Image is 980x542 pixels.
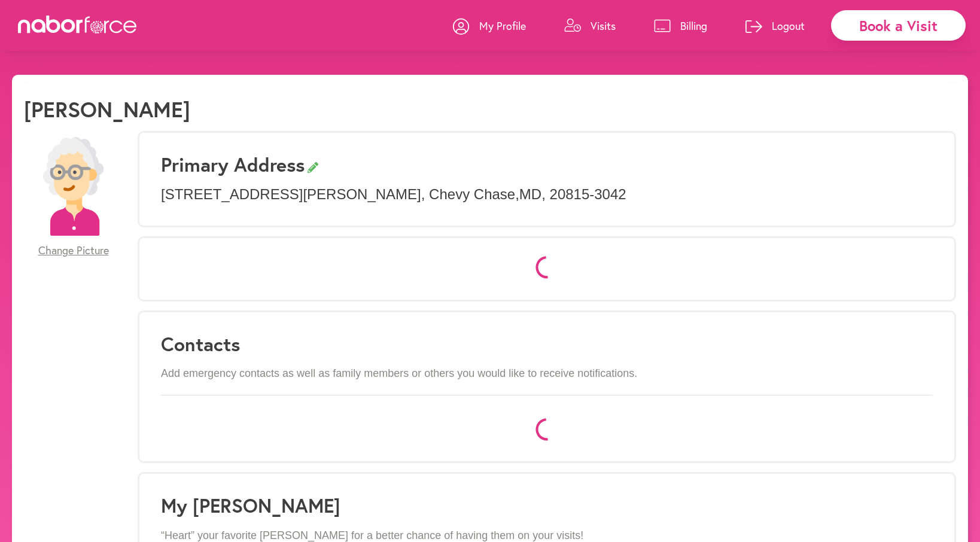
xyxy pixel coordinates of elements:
h1: [PERSON_NAME] [24,96,190,122]
h3: Contacts [161,333,933,355]
a: Visits [564,8,616,44]
p: Add emergency contacts as well as family members or others you would like to receive notifications. [161,367,933,380]
a: My Profile [453,8,526,44]
h1: My [PERSON_NAME] [161,494,933,517]
p: [STREET_ADDRESS][PERSON_NAME] , Chevy Chase , MD , 20815-3042 [161,186,933,203]
a: Logout [745,8,805,44]
img: efc20bcf08b0dac87679abea64c1faab.png [24,137,123,236]
p: Logout [772,19,805,33]
div: Book a Visit [831,10,966,41]
span: Change Picture [38,244,109,257]
p: My Profile [479,19,526,33]
p: Billing [680,19,707,33]
a: Billing [654,8,707,44]
h3: Primary Address [161,153,933,176]
p: Visits [591,19,616,33]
